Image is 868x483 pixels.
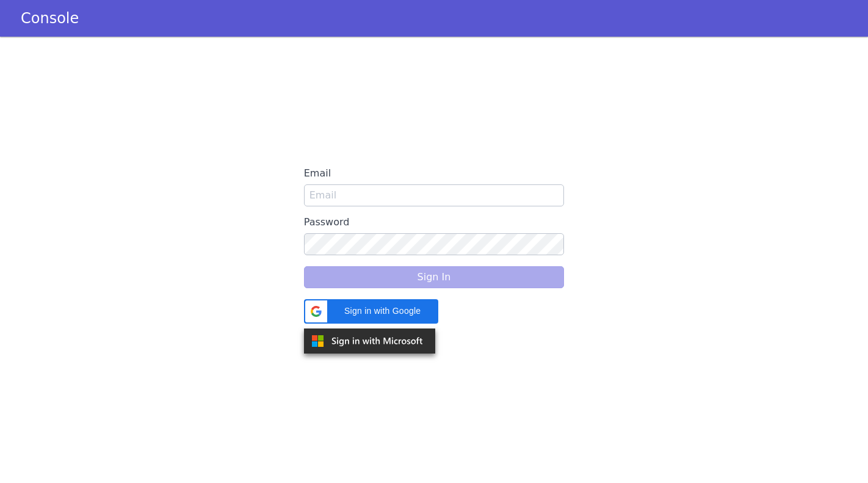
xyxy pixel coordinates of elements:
[6,10,93,27] a: Console
[304,299,438,324] div: Sign in with Google
[304,329,435,354] img: azure.svg
[304,184,565,206] input: Email
[335,305,431,318] span: Sign in with Google
[304,211,565,233] label: Password
[304,162,565,184] label: Email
